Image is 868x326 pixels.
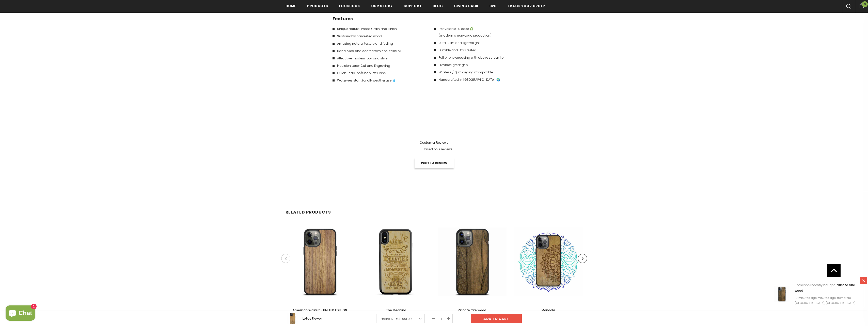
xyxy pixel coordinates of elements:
li: Recyclable PU case ♻️ (made in a non-toxic production) [434,26,531,39]
span: 5.0 of 5 stars [416,147,420,151]
li: Amazing natural texture and feeling [333,40,429,47]
li: Water-resistant for all-weather use 💧 [333,77,429,84]
span: 0 [862,1,868,7]
li: Attractive modern look and style [333,55,429,62]
li: Quick Snap-on/Snap-off Case [333,70,429,76]
li: Hand oiled and coated with non-toxic oil [333,48,429,54]
span: Giving back [454,4,479,8]
span: Home [286,4,296,8]
inbox-online-store-chat: Shopify online store chat [4,305,37,322]
a: Write a review [415,158,454,168]
span: B2B [490,4,497,8]
span: 10 minutes ago minutes ago, from from [GEOGRAPHIC_DATA], [GEOGRAPHIC_DATA] [795,296,855,305]
a: iPhone 17 -€31.90EUR [376,314,425,323]
li: Handcrafted in [GEOGRAPHIC_DATA] 🌍 [434,76,531,83]
a: American Walnut - LIMITED EDITION [286,307,354,313]
a: 0 [855,2,868,8]
span: Related Products [286,209,331,215]
li: Full phone encasing with above screen lip [434,54,531,61]
span: Our Story [371,4,393,8]
span: Customer Reviews [420,140,448,145]
a: The Meaning [362,307,430,313]
span: The Meaning [386,308,406,312]
span: €31.90EUR [396,317,412,321]
span: Products [307,4,328,8]
span: Lotus Flower [303,316,322,321]
span: support [404,4,422,8]
span: Blog [433,4,443,8]
h4: Features [333,15,429,22]
li: Sustainably harvested wood [333,33,429,40]
li: Unique Natural Wood Grain and Finish [333,26,429,32]
li: Ultra-Slim and lightweight [434,40,531,46]
span: Someone recently bought [795,283,835,287]
a: Mandala [514,307,583,313]
a: Ziricote rare wood [438,307,507,313]
li: Precision Laser Cut and Engraving [333,62,429,69]
span: Track your order [508,4,545,8]
span: Mandala [542,308,555,312]
span: Based on 2 reviews [423,147,452,151]
span: Lookbook [339,4,360,8]
li: Provides great grip [434,62,531,68]
li: Durable and Drop tested [434,47,531,54]
span: Ziricote rare wood [458,308,486,312]
li: Wireless / Qi Charging Compatible [434,69,531,76]
input: Add to cart [471,314,522,323]
span: American Walnut - LIMITED EDITION [293,308,347,312]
